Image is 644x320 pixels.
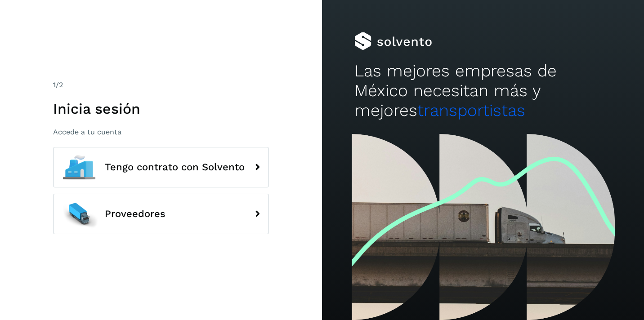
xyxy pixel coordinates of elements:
[417,101,525,120] span: transportistas
[105,162,245,173] span: Tengo contrato con Solvento
[53,147,269,187] button: Tengo contrato con Solvento
[53,80,269,90] div: /2
[105,209,165,219] span: Proveedores
[53,128,269,136] p: Accede a tu cuenta
[53,194,269,234] button: Proveedores
[354,61,612,121] h2: Las mejores empresas de México necesitan más y mejores
[53,80,56,89] span: 1
[53,100,269,117] h1: Inicia sesión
